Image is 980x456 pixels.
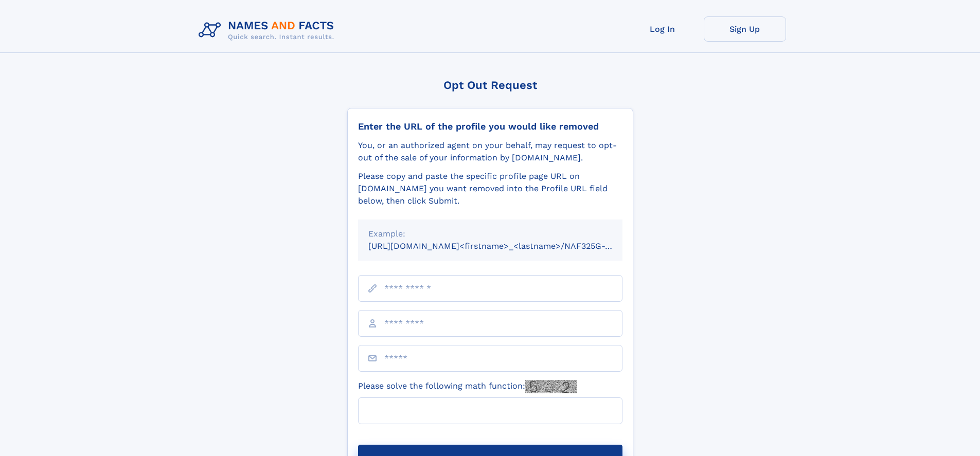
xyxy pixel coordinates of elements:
[368,241,642,251] small: [URL][DOMAIN_NAME]<firstname>_<lastname>/NAF325G-xxxxxxxx
[358,121,622,132] div: Enter the URL of the profile you would like removed
[621,16,704,42] a: Log In
[358,139,622,164] div: You, or an authorized agent on your behalf, may request to opt-out of the sale of your informatio...
[368,228,612,240] div: Example:
[347,79,633,92] div: Opt Out Request
[358,170,622,207] div: Please copy and paste the specific profile page URL on [DOMAIN_NAME] you want removed into the Pr...
[704,16,786,42] a: Sign Up
[194,16,343,44] img: Logo Names and Facts
[358,380,577,393] label: Please solve the following math function:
